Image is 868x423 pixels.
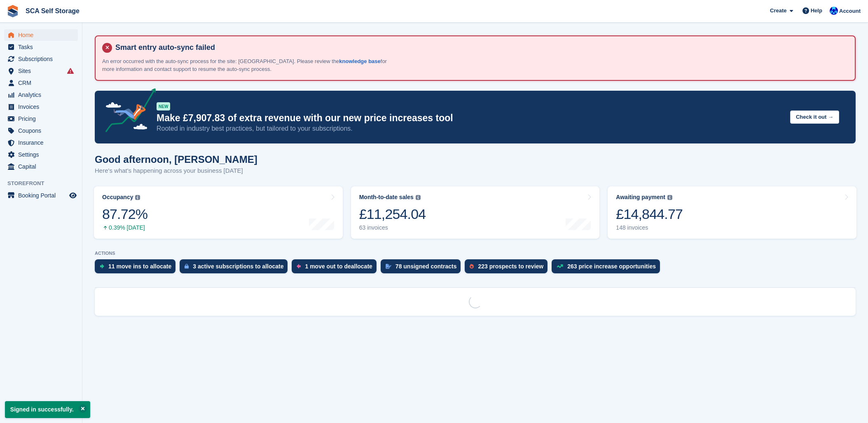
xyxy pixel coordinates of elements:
[478,263,543,270] div: 223 prospects to review
[95,166,257,176] p: Here's what's happening across your business [DATE]
[4,113,78,125] a: menu
[108,263,171,270] div: 11 move ins to allocate
[18,41,68,53] span: Tasks
[100,264,104,269] img: move_ins_to_allocate_icon-fdf77a2bb77ea45bf5b3d319d69a93e2d87916cf1d5bf7949dd705db3b84f3ca.svg
[193,263,283,270] div: 3 active subscriptions to allocate
[18,125,68,136] span: Coupons
[667,195,672,200] img: icon-info-grey-7440780725fd019a000dd9b08b2336e03edf1995a4989e88bcd33f0948082b44.svg
[18,149,68,160] span: Settings
[5,401,90,418] p: Signed in successfully.
[4,125,78,136] a: menu
[18,29,68,41] span: Home
[18,53,68,65] span: Subscriptions
[4,89,78,101] a: menu
[18,190,68,201] span: Booking Portal
[567,263,656,270] div: 263 price increase opportunities
[811,7,822,15] span: Help
[4,41,78,53] a: menu
[4,77,78,89] a: menu
[18,89,68,101] span: Analytics
[4,65,78,77] a: menu
[18,113,68,125] span: Pricing
[381,259,465,277] a: 78 unsigned contracts
[18,137,68,148] span: Insurance
[98,88,156,135] img: price-adjustments-announcement-icon-8257ccfd72463d97f412b2fc003d46551f7dbcb40ab6d574587a9cd5c0d94...
[292,259,380,277] a: 1 move out to deallocate
[157,112,784,124] p: Make £7,907.83 of extra revenue with our new price increases tool
[22,4,83,18] a: SCA Self Storage
[18,65,68,77] span: Sites
[790,110,839,124] button: Check it out →
[94,186,343,239] a: Occupancy 87.72% 0.39% [DATE]
[305,263,372,270] div: 1 move out to deallocate
[7,5,19,17] img: stora-icon-8386f47178a22dfd0bd8f6a31ec36ba5ce8667c1dd55bd0f319d3a0aa187defe.svg
[68,190,78,200] a: Preview store
[616,194,665,201] div: Awaiting payment
[4,161,78,172] a: menu
[359,224,426,231] div: 63 invoices
[4,190,78,201] a: menu
[770,7,786,15] span: Create
[470,264,474,269] img: prospect-51fa495bee0391a8d652442698ab0144808aea92771e9ea1ae160a38d050c398.svg
[7,179,82,188] span: Storefront
[557,264,563,268] img: price_increase_opportunities-93ffe204e8149a01c8c9dc8f82e8f89637d9d84a8eef4429ea346261dce0b2c0.svg
[395,263,457,270] div: 78 unsigned contracts
[359,194,414,201] div: Month-to-date sales
[465,259,552,277] a: 223 prospects to review
[608,186,856,239] a: Awaiting payment £14,844.77 148 invoices
[4,29,78,41] a: menu
[386,264,391,269] img: contract_signature_icon-13c848040528278c33f63329250d36e43548de30e8caae1d1a13099fd9432cc5.svg
[18,101,68,113] span: Invoices
[95,154,257,165] h1: Good afternoon, [PERSON_NAME]
[102,224,147,231] div: 0.39% [DATE]
[18,161,68,172] span: Capital
[416,195,421,200] img: icon-info-grey-7440780725fd019a000dd9b08b2336e03edf1995a4989e88bcd33f0948082b44.svg
[830,7,838,15] img: Kelly Neesham
[102,194,133,201] div: Occupancy
[102,57,391,73] p: An error occurred with the auto-sync process for the site: [GEOGRAPHIC_DATA]. Please review the f...
[616,224,683,231] div: 148 invoices
[67,68,74,74] i: Smart entry sync failures have occurred
[95,259,180,277] a: 11 move ins to allocate
[4,149,78,160] a: menu
[95,251,856,256] p: ACTIONS
[180,259,292,277] a: 3 active subscriptions to allocate
[185,263,189,269] img: active_subscription_to_allocate_icon-d502201f5373d7db506a760aba3b589e785aa758c864c3986d89f69b8ff3...
[359,206,426,223] div: £11,254.04
[552,259,664,277] a: 263 price increase opportunities
[157,124,784,133] p: Rooted in industry best practices, but tailored to your subscriptions.
[351,186,600,239] a: Month-to-date sales £11,254.04 63 invoices
[18,77,68,89] span: CRM
[297,264,301,269] img: move_outs_to_deallocate_icon-f764333ba52eb49d3ac5e1228854f67142a1ed5810a6f6cc68b1a99e826820c5.svg
[616,206,683,223] div: £14,844.77
[4,137,78,148] a: menu
[102,206,147,223] div: 87.72%
[135,195,140,200] img: icon-info-grey-7440780725fd019a000dd9b08b2336e03edf1995a4989e88bcd33f0948082b44.svg
[4,101,78,113] a: menu
[339,58,380,64] a: knowledge base
[839,7,861,15] span: Account
[112,43,848,52] h4: Smart entry auto-sync failed
[157,102,170,110] div: NEW
[4,53,78,65] a: menu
